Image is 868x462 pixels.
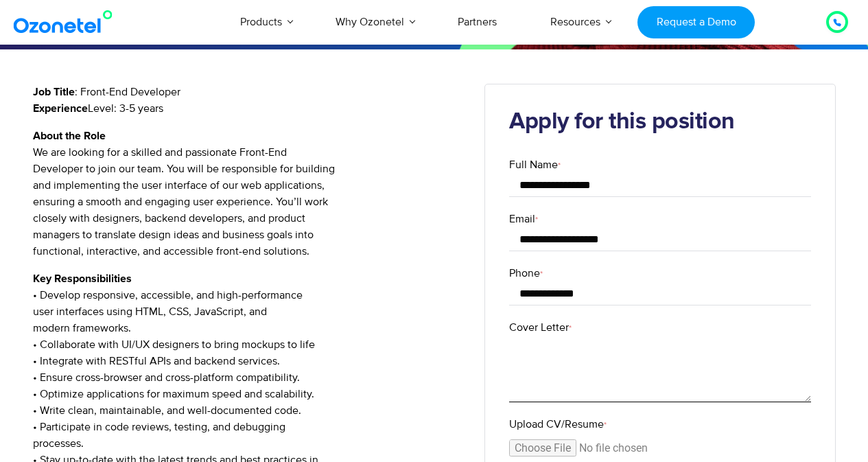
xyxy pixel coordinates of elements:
[509,211,811,227] label: Email
[33,84,465,117] p: : Front-End Developer Level: 3-5 years
[509,416,811,432] label: Upload CV/Resume
[33,128,465,259] p: We are looking for a skilled and passionate Front-End Developer to join our team. You will be res...
[637,6,755,38] a: Request a Demo
[509,108,811,136] h2: Apply for this position
[33,130,106,141] strong: About the Role
[33,103,88,114] strong: Experience
[509,319,811,336] label: Cover Letter
[33,273,132,284] strong: Key Responsibilities
[509,265,811,281] label: Phone
[33,86,75,97] strong: Job Title
[509,157,811,173] label: Full Name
